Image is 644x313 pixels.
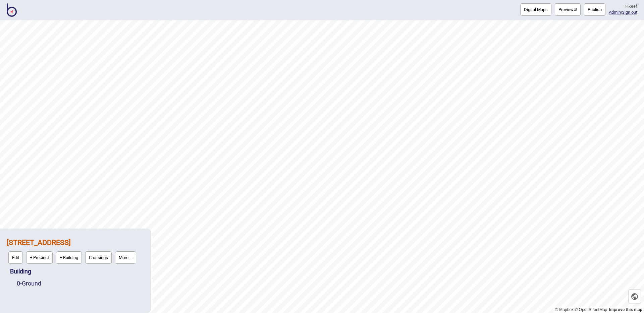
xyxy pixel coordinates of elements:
[85,251,112,264] button: Crossings
[56,251,82,264] button: + Building
[584,3,605,16] button: Publish
[622,10,637,15] button: Sign out
[7,235,144,265] div: 480 Swan Street, Richmond
[8,251,23,264] button: Edit
[555,3,581,16] a: Previewpreview
[609,3,637,9] div: Hi keef
[7,250,24,265] a: Edit
[555,3,581,16] button: Preview
[17,280,41,287] a: 0-Ground
[10,268,31,275] a: Building
[7,238,71,247] a: [STREET_ADDRESS]
[26,251,53,264] button: + Precinct
[609,10,621,15] a: Admin
[555,307,574,312] a: Mapbox
[113,250,138,265] a: More ...
[609,307,642,312] a: Map feedback
[575,307,607,312] a: OpenStreetMap
[115,251,136,264] button: More ...
[84,250,113,265] a: Crossings
[574,8,577,11] img: preview
[17,277,144,290] div: Ground
[520,3,551,16] button: Digital Maps
[7,3,17,17] img: BindiMaps CMS
[609,10,622,15] span: |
